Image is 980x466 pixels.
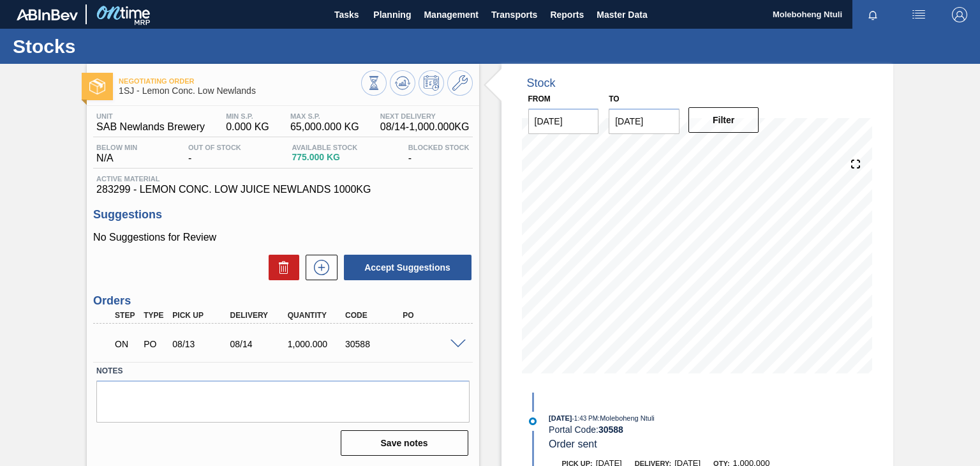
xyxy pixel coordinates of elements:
[140,311,169,320] div: Type
[96,362,469,380] label: Notes
[447,70,473,96] button: Go to Master Data / General
[13,39,239,54] h1: Stocks
[96,144,137,151] span: Below Min
[399,311,463,320] div: PO
[528,109,599,134] input: mm/dd/yyyy
[408,144,470,151] span: Blocked Stock
[96,112,205,120] span: Unit
[93,144,140,164] div: N/A
[226,121,269,133] span: 0.000 KG
[140,339,169,349] div: Purchase order
[119,77,360,85] span: Negotiating Order
[338,253,473,282] div: Accept Suggestions
[227,339,290,349] div: 08/14/2025
[491,7,537,22] span: Transports
[342,339,405,349] div: 30588
[952,7,967,22] img: Logout
[292,144,357,151] span: Available Stock
[549,439,597,449] span: Order sent
[169,339,232,349] div: 08/13/2025
[185,144,244,164] div: -
[911,7,926,22] img: userActions
[598,414,655,422] span: : Moleboheng Ntuli
[549,425,852,435] div: Portal Code:
[380,112,470,120] span: Next Delivery
[373,7,411,22] span: Planning
[342,311,405,320] div: Code
[299,255,338,280] div: New suggestion
[332,7,360,22] span: Tasks
[688,107,759,133] button: Filter
[572,415,598,422] span: - 1:43 PM
[529,417,537,425] img: atual
[285,311,348,320] div: Quantity
[344,255,471,280] button: Accept Suggestions
[226,112,269,120] span: MIN S.P.
[188,144,241,151] span: Out Of Stock
[119,86,360,96] span: 1SJ - Lemon Conc. Low Newlands
[598,425,623,435] strong: 30588
[424,7,479,22] span: Management
[96,175,469,183] span: Active Material
[112,330,140,358] div: Negotiating Order
[609,94,619,103] label: to
[852,6,893,24] button: Notifications
[380,121,470,133] span: 08/14 - 1,000.000 KG
[550,7,584,22] span: Reports
[96,184,469,195] span: 283299 - LEMON CONC. LOW JUICE NEWLANDS 1000KG
[341,430,468,456] button: Save notes
[93,232,472,243] p: No Suggestions for Review
[17,9,78,20] img: TNhmsLtSVTkK8tSr43FrP2fwEKptu5GPRR3wAAAABJRU5ErkJggg==
[89,79,105,94] img: Ícone
[262,255,299,280] div: Delete Suggestions
[227,311,290,320] div: Delivery
[292,153,357,162] span: 775.000 KG
[361,70,387,96] button: Stocks Overview
[405,144,473,164] div: -
[115,339,137,349] p: ON
[96,121,205,133] span: SAB Newlands Brewery
[527,77,556,90] div: Stock
[390,70,415,96] button: Update Chart
[285,339,348,349] div: 1,000.000
[549,414,572,422] span: [DATE]
[93,294,472,308] h3: Orders
[419,70,444,96] button: Schedule Inventory
[93,208,472,222] h3: Suggestions
[609,109,679,134] input: mm/dd/yyyy
[169,311,232,320] div: Pick up
[528,94,551,103] label: From
[597,7,647,22] span: Master Data
[290,112,359,120] span: MAX S.P.
[290,121,359,133] span: 65,000.000 KG
[112,311,140,320] div: Step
